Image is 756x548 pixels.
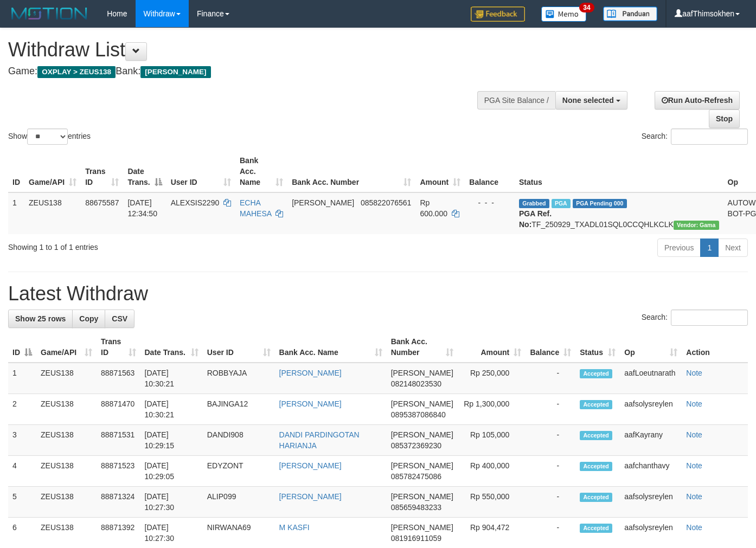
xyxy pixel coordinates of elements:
a: Next [718,238,748,257]
span: Marked by aafpengsreynich [552,199,571,208]
td: aafLoeutnarath [620,363,682,394]
a: ECHA MAHESA [240,198,271,218]
span: ALEXSIS2290 [171,198,220,207]
th: Status: activate to sort column ascending [575,332,620,363]
th: User ID: activate to sort column ascending [166,151,235,192]
th: Date Trans.: activate to sort column ascending [140,332,203,363]
span: CSV [112,314,127,323]
img: MOTION_logo.png [8,5,91,22]
img: Feedback.jpg [471,7,525,22]
td: - [526,394,575,425]
a: Copy [72,310,105,328]
span: Copy 0895387086840 to clipboard [391,410,446,419]
th: Op: activate to sort column ascending [620,332,682,363]
th: Action [682,332,748,363]
td: ZEUS138 [36,487,97,518]
td: 88871470 [97,394,140,425]
td: 88871523 [97,456,140,487]
td: BAJINGA12 [203,394,275,425]
th: Trans ID: activate to sort column ascending [97,332,140,363]
td: ALIP099 [203,487,275,518]
th: Balance [465,151,515,192]
h4: Game: Bank: [8,66,493,77]
th: Bank Acc. Number: activate to sort column ascending [387,332,458,363]
span: Accepted [580,400,612,409]
span: [PERSON_NAME] [391,430,453,439]
td: Rp 105,000 [458,425,526,456]
span: Vendor URL: https://trx31.1velocity.biz [674,221,719,230]
a: M KASFI [279,523,310,532]
th: User ID: activate to sort column ascending [203,332,275,363]
b: PGA Ref. No: [519,209,552,229]
td: aafchanthavy [620,456,682,487]
td: aafKayrany [620,425,682,456]
a: 1 [700,238,719,257]
td: 88871563 [97,363,140,394]
td: [DATE] 10:29:05 [140,456,203,487]
span: Accepted [580,524,612,533]
h1: Latest Withdraw [8,283,748,305]
td: 1 [8,363,36,394]
a: [PERSON_NAME] [279,369,342,377]
td: EDYZONT [203,456,275,487]
div: Showing 1 to 1 of 1 entries [8,237,307,253]
td: aafsolysreylen [620,487,682,518]
span: [PERSON_NAME] [292,198,354,207]
img: panduan.png [603,7,657,21]
th: ID: activate to sort column descending [8,332,36,363]
span: Rp 600.000 [420,198,447,218]
a: Stop [709,109,740,128]
td: 88871531 [97,425,140,456]
span: PGA Pending [573,199,627,208]
th: Bank Acc. Number: activate to sort column ascending [287,151,415,192]
span: Copy 085372369230 to clipboard [391,441,441,450]
label: Search: [642,128,748,145]
td: ZEUS138 [36,394,97,425]
td: 5 [8,487,36,518]
span: [DATE] 12:34:50 [127,198,157,218]
span: Copy 085822076561 to clipboard [361,198,411,207]
td: [DATE] 10:27:30 [140,487,203,518]
th: Trans ID: activate to sort column ascending [81,151,123,192]
td: Rp 1,300,000 [458,394,526,425]
span: Copy 082148023530 to clipboard [391,379,441,388]
span: [PERSON_NAME] [391,369,453,377]
td: Rp 400,000 [458,456,526,487]
span: 34 [579,3,594,12]
td: ZEUS138 [36,425,97,456]
td: 4 [8,456,36,487]
th: Amount: activate to sort column ascending [458,332,526,363]
span: [PERSON_NAME] [391,523,453,532]
input: Search: [671,128,748,145]
a: Note [686,430,702,439]
span: Accepted [580,493,612,502]
td: aafsolysreylen [620,394,682,425]
th: ID [8,151,24,192]
td: Rp 250,000 [458,363,526,394]
span: [PERSON_NAME] [391,461,453,470]
a: Note [686,461,702,470]
a: DANDI PARDINGOTAN HARIANJA [279,430,360,450]
span: 88675587 [85,198,119,207]
span: Show 25 rows [15,314,66,323]
span: Copy 085659483233 to clipboard [391,503,441,512]
a: Note [686,492,702,501]
td: ROBBYAJA [203,363,275,394]
span: Copy [79,314,98,323]
th: Date Trans.: activate to sort column descending [123,151,166,192]
a: [PERSON_NAME] [279,399,342,408]
th: Bank Acc. Name: activate to sort column ascending [235,151,287,192]
a: Note [686,523,702,532]
span: Copy 085782475086 to clipboard [391,472,441,481]
td: Rp 550,000 [458,487,526,518]
span: [PERSON_NAME] [391,399,453,408]
h1: Withdraw List [8,39,493,61]
a: CSV [105,310,134,328]
a: [PERSON_NAME] [279,461,342,470]
span: Accepted [580,369,612,378]
div: PGA Site Balance / [477,91,555,109]
td: - [526,487,575,518]
th: Amount: activate to sort column ascending [415,151,465,192]
td: 2 [8,394,36,425]
a: Note [686,399,702,408]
